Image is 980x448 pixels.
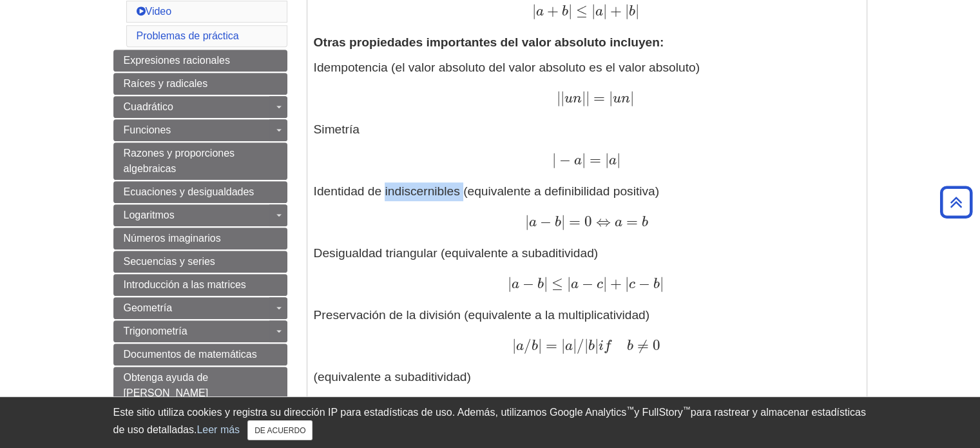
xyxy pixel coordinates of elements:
font: c [597,277,603,291]
font: Trigonometría [124,326,187,336]
font: | [557,89,561,106]
font: para rastrear y almacenar estadísticas de uso detalladas. [113,407,866,435]
font: ⇔ [596,213,611,230]
font: Leer más [197,424,240,435]
a: Secuencias y series [113,251,287,273]
font: | [635,2,639,19]
font: c [629,277,635,291]
font: | [544,275,548,292]
font: | [630,89,634,106]
a: Problemas de práctica [137,30,239,41]
font: Secuencias y series [124,256,215,267]
font: | [595,336,599,354]
font: − [559,151,571,168]
font: a [536,5,544,19]
font: b [555,215,561,229]
a: Raíces y radicales [113,73,287,95]
font: a [595,5,603,19]
font: y FullStory [634,407,683,418]
font: 0 [584,213,592,230]
a: Volver arriba [936,193,977,211]
font: | [584,336,588,354]
font: 0 [653,336,660,354]
font: | [567,275,571,292]
a: Expresiones racionales [113,50,287,72]
font: = [546,336,557,354]
font: | [582,151,586,168]
a: Números imaginarios [113,228,287,249]
font: a [609,153,617,168]
a: Razones y proporciones algebraicas [113,142,287,180]
font: | [552,151,555,168]
font: a [571,277,579,291]
font: b [537,277,544,291]
font: Este sitio utiliza cookies y registra su dirección IP para estadísticas de uso. Además, utilizamo... [113,407,627,418]
font: Ecuaciones y desigualdades [124,186,255,197]
font: Expresiones racionales [124,55,230,66]
font: | [561,336,565,354]
font: un [564,92,582,106]
font: | [609,89,613,106]
font: | [532,2,536,19]
font: | [605,151,609,168]
a: Video [137,6,172,17]
font: i [599,339,604,353]
font: a [516,339,524,353]
font: | [625,275,629,292]
font: | [568,2,572,19]
font: ™ [626,405,634,414]
a: Ecuaciones y desigualdades [113,181,287,203]
button: Cerca [247,420,312,440]
font: + [610,275,622,292]
a: Geometría [113,297,287,319]
a: Funciones [113,119,287,141]
font: f [604,339,611,353]
a: Cuadrático [113,96,287,118]
font: Razones y proporciones algebraicas [124,148,235,174]
font: = [590,151,601,168]
font: b [642,215,648,229]
font: | [660,275,664,292]
font: | [586,89,590,106]
font: | [617,151,620,168]
font: b [629,5,635,19]
font: | [538,336,542,354]
font: a [565,339,573,353]
font: Preservación de la división (equivalente a la multiplicatividad) [314,308,650,322]
font: | [603,2,607,19]
font: / [577,336,584,354]
font: = [626,213,638,230]
a: Logaritmos [113,204,287,226]
font: − [582,275,593,292]
font: Obtenga ayuda de [PERSON_NAME] [124,372,209,398]
font: ≠ [637,336,649,354]
font: | [573,336,577,354]
font: b [532,339,538,353]
font: a [512,277,519,291]
font: Video [146,6,172,17]
a: Documentos de matemáticas [113,344,287,365]
font: | [591,2,595,19]
a: Obtenga ayuda de [PERSON_NAME] [113,367,287,404]
font: ™ [683,405,691,414]
font: + [547,2,559,19]
font: = [593,89,605,106]
font: Introducción a las matrices [124,279,246,290]
font: Simetría [314,122,360,136]
font: a [528,215,536,229]
font: Logaritmos [124,209,175,220]
font: − [523,275,534,292]
font: − [639,275,650,292]
a: Trigonometría [113,320,287,342]
font: | [625,2,629,19]
font: Funciones [124,124,171,135]
font: Idempotencia (el valor absoluto del valor absoluto es el valor absoluto) [314,61,700,74]
font: un [613,92,630,106]
font: | [582,89,586,106]
font: Documentos de matemáticas [124,349,257,360]
font: Desigualdad triangular (equivalente a subaditividad) [314,246,599,260]
font: | [524,213,528,230]
font: b [588,339,595,353]
font: Geometría [124,302,173,313]
font: ≤ [576,2,588,19]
